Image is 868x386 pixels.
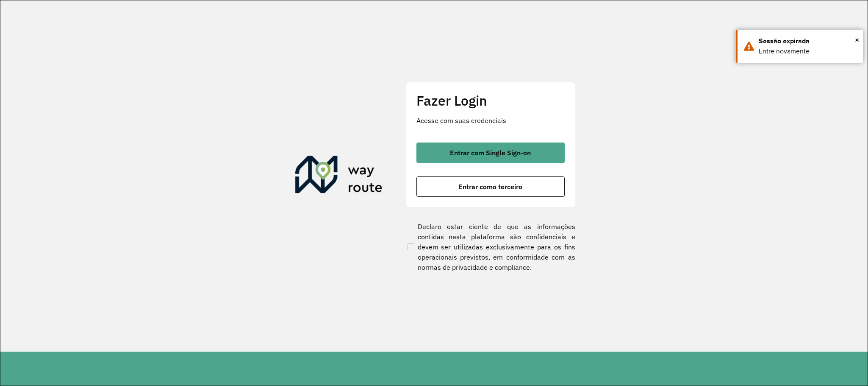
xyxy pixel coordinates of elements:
h2: Fazer Login [416,92,565,109]
span: Entrar com Single Sign-on [450,149,531,156]
button: button [416,176,565,197]
div: Sessão expirada [759,36,857,46]
div: Entre novamente [759,46,857,56]
button: Close [855,34,859,46]
p: Acesse com suas credenciais [416,115,565,126]
span: × [855,34,859,46]
span: Entrar como terceiro [458,183,522,190]
label: Declaro estar ciente de que as informações contidas nesta plataforma são confidenciais e devem se... [406,221,575,272]
button: button [416,143,565,163]
img: Roteirizador AmbevTech [295,156,383,196]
